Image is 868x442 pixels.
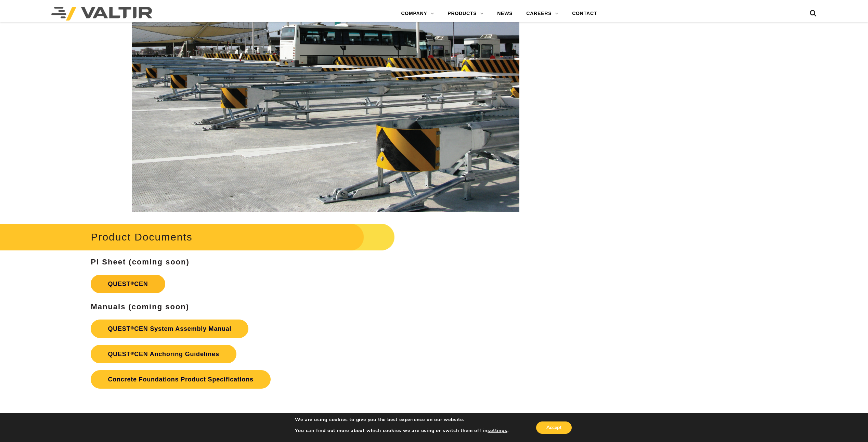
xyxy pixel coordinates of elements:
sup: ® [130,351,134,356]
sup: ® [130,325,134,330]
a: QUEST®CEN [91,275,165,293]
strong: Manuals (coming soon) [91,302,189,311]
img: Valtir [51,7,152,21]
a: CONTACT [565,7,604,21]
strong: PI Sheet (coming soon) [91,258,189,266]
button: settings [488,428,507,434]
a: QUEST®CEN System Assembly Manual [91,320,248,338]
p: We are using cookies to give you the best experience on our website. [295,417,508,423]
a: NEWS [490,7,519,21]
a: PRODUCTS [441,7,490,21]
button: Accept [536,421,572,434]
sup: ® [130,281,134,286]
p: You can find out more about which cookies we are using or switch them off in . [295,428,508,434]
a: COMPANY [394,7,441,21]
a: Concrete Foundations Product Specifications [91,370,270,389]
a: QUEST®CEN Anchoring Guidelines [91,345,236,363]
a: CAREERS [519,7,565,21]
